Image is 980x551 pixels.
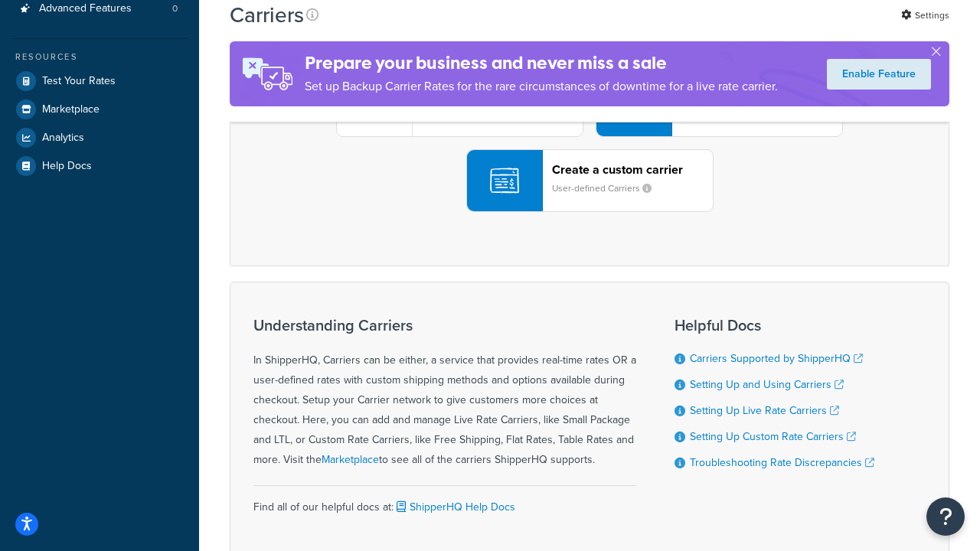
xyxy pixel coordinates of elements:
div: Resources [11,51,188,64]
span: Marketplace [42,103,100,116]
button: Create a custom carrierUser-defined Carriers [466,149,714,212]
small: User-defined Carriers [552,181,664,195]
a: ShipperHQ Help Docs [394,499,515,515]
button: Open Resource Center [926,497,965,536]
div: In ShipperHQ, Carriers can be either, a service that provides real-time rates OR a user-defined r... [253,317,636,470]
img: ad-rules-rateshop-fe6ec290ccb7230408bd80ed9643f0289d75e0ffd9eb532fc0e269fcd187b520.png [230,41,305,106]
h3: Helpful Docs [675,317,874,334]
a: Troubleshooting Rate Discrepancies [690,455,874,471]
span: 0 [172,2,178,15]
h3: Understanding Carriers [253,317,636,334]
span: Test Your Rates [42,75,116,88]
p: Set up Backup Carrier Rates for the rare circumstances of downtime for a live rate carrier. [305,76,778,97]
span: Analytics [42,132,84,145]
a: Settings [901,5,949,26]
header: Create a custom carrier [552,162,713,177]
a: Setting Up and Using Carriers [690,377,844,393]
div: Find all of our helpful docs at: [253,485,636,517]
a: Marketplace [322,452,379,468]
a: Setting Up Custom Rate Carriers [690,429,856,445]
a: Help Docs [11,152,188,180]
a: Test Your Rates [11,67,188,95]
span: Advanced Features [39,2,132,15]
a: Marketplace [11,96,188,123]
a: Analytics [11,124,188,152]
a: Carriers Supported by ShipperHQ [690,350,863,367]
span: Help Docs [42,160,92,173]
a: Setting Up Live Rate Carriers [690,403,839,419]
a: Enable Feature [827,59,931,90]
img: icon-carrier-custom-c93b8a24.svg [490,166,519,195]
h4: Prepare your business and never miss a sale [305,51,778,76]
